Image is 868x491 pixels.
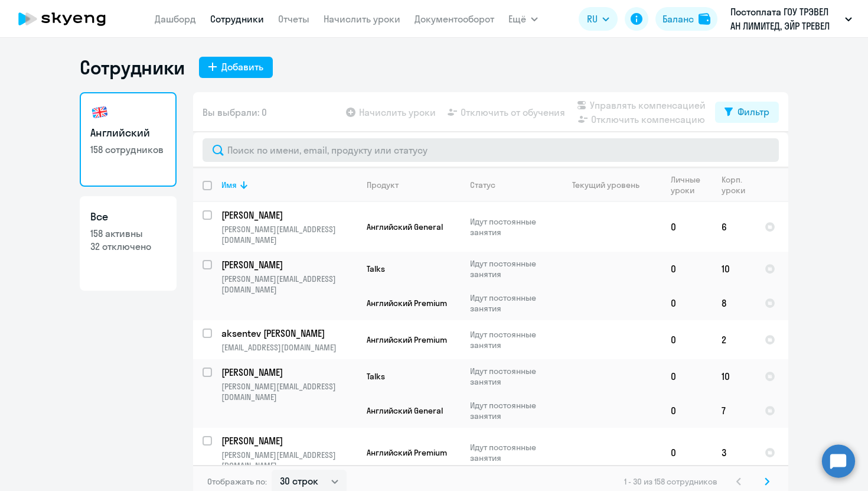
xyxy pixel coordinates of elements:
[367,180,399,190] div: Продукт
[90,209,166,225] h3: Все
[221,366,355,379] p: [PERSON_NAME]
[221,180,237,190] div: Имя
[508,12,526,26] span: Ещё
[655,7,717,31] button: Балансbalance
[508,7,538,31] button: Ещё
[572,180,639,190] div: Текущий уровень
[663,12,694,26] div: Баланс
[90,103,109,122] img: english
[221,274,357,295] p: [PERSON_NAME][EMAIL_ADDRESS][DOMAIN_NAME]
[470,216,551,238] p: Идут постоянные занятия
[324,13,400,25] a: Начислить уроки
[221,224,357,245] p: [PERSON_NAME][EMAIL_ADDRESS][DOMAIN_NAME]
[712,428,755,477] td: 3
[671,174,712,196] div: Личные уроки
[367,264,385,274] span: Talks
[712,359,755,394] td: 10
[712,320,755,359] td: 2
[722,174,755,196] div: Корп. уроки
[470,400,551,421] p: Идут постоянные занятия
[661,202,712,252] td: 0
[470,258,551,279] p: Идут постоянные занятия
[367,298,447,308] span: Английский Premium
[221,450,357,471] p: [PERSON_NAME][EMAIL_ADDRESS][DOMAIN_NAME]
[221,209,357,222] a: [PERSON_NAME]
[738,105,769,119] div: Фильтр
[90,227,166,240] p: 158 активны
[367,447,447,458] span: Английский Premium
[712,286,755,320] td: 8
[221,60,263,74] div: Добавить
[367,405,443,416] span: Английский General
[712,252,755,286] td: 10
[661,359,712,394] td: 0
[90,240,166,253] p: 32 отключено
[221,434,355,447] p: [PERSON_NAME]
[730,5,840,33] p: Постоплата ГОУ ТРЭВЕЛ АН ЛИМИТЕД, ЭЙР ТРЕВЕЛ ТЕХНОЛОДЖИС, ООО
[80,92,177,187] a: Английский158 сотрудников
[221,366,357,379] a: [PERSON_NAME]
[221,209,355,222] p: [PERSON_NAME]
[579,7,618,31] button: RU
[415,13,494,25] a: Документооборот
[90,143,166,156] p: 158 сотрудников
[155,13,196,25] a: Дашборд
[715,102,779,123] button: Фильтр
[203,105,267,119] span: Вы выбрали: 0
[221,381,357,402] p: [PERSON_NAME][EMAIL_ADDRESS][DOMAIN_NAME]
[210,13,264,25] a: Сотрудники
[561,180,661,190] div: Текущий уровень
[661,428,712,477] td: 0
[221,342,357,353] p: [EMAIL_ADDRESS][DOMAIN_NAME]
[367,371,385,382] span: Talks
[221,258,355,271] p: [PERSON_NAME]
[470,366,551,387] p: Идут постоянные занятия
[470,442,551,463] p: Идут постоянные занятия
[470,180,495,190] div: Статус
[661,286,712,320] td: 0
[712,202,755,252] td: 6
[367,222,443,232] span: Английский General
[661,320,712,359] td: 0
[80,56,185,79] h1: Сотрудники
[221,327,355,340] p: aksentev [PERSON_NAME]
[367,334,447,345] span: Английский Premium
[661,252,712,286] td: 0
[587,12,598,26] span: RU
[470,329,551,350] p: Идут постоянные занятия
[90,125,166,141] h3: Английский
[207,476,267,487] span: Отображать по:
[199,57,273,78] button: Добавить
[699,13,710,25] img: balance
[203,138,779,162] input: Поиск по имени, email, продукту или статусу
[80,196,177,291] a: Все158 активны32 отключено
[221,180,357,190] div: Имя
[221,434,357,447] a: [PERSON_NAME]
[661,394,712,428] td: 0
[221,258,357,271] a: [PERSON_NAME]
[725,5,858,33] button: Постоплата ГОУ ТРЭВЕЛ АН ЛИМИТЕД, ЭЙР ТРЕВЕЛ ТЕХНОЛОДЖИС, ООО
[221,327,357,340] a: aksentev [PERSON_NAME]
[624,476,717,487] span: 1 - 30 из 158 сотрудников
[712,394,755,428] td: 7
[278,13,309,25] a: Отчеты
[470,292,551,314] p: Идут постоянные занятия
